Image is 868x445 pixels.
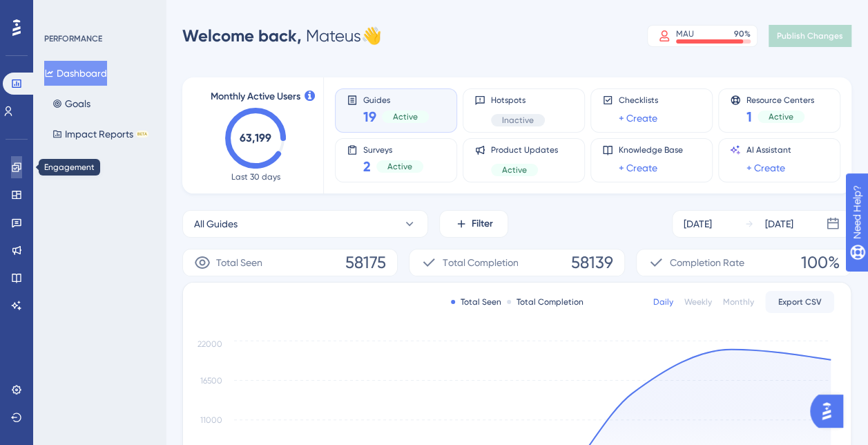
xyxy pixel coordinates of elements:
[746,144,791,155] span: AI Assistant
[619,95,658,106] span: Checklists
[240,131,271,144] text: 63,199
[502,164,527,176] span: Active
[801,252,840,274] span: 100%
[231,171,280,182] span: Last 30 days
[472,216,493,232] span: Filter
[363,95,429,104] span: Guides
[44,122,157,146] button: Impact ReportsBETA
[571,252,613,274] span: 58139
[778,296,822,307] span: Export CSV
[777,30,843,41] span: Publish Changes
[136,131,148,138] div: BETA
[182,210,428,238] button: All Guides
[443,254,518,271] span: Total Completion
[451,296,501,307] div: Total Seen
[491,95,545,106] span: Hotspots
[746,107,752,126] span: 1
[765,291,834,313] button: Export CSV
[670,254,744,271] span: Completion Rate
[684,216,712,232] div: [DATE]
[653,296,673,307] div: Daily
[211,88,300,105] span: Monthly Active Users
[769,25,851,47] button: Publish Changes
[684,296,712,307] div: Weekly
[363,144,423,154] span: Surveys
[182,25,382,47] div: Mateus 👋
[765,216,793,232] div: [DATE]
[734,28,751,39] div: 90 %
[619,160,657,176] a: + Create
[200,376,222,386] tspan: 16500
[44,33,102,44] div: PERFORMANCE
[723,296,754,307] div: Monthly
[676,28,694,39] div: MAU
[363,157,371,176] span: 2
[194,216,238,232] span: All Guides
[393,111,418,122] span: Active
[439,210,508,238] button: Filter
[769,111,793,122] span: Active
[619,110,657,126] a: + Create
[44,91,99,116] button: Goals
[345,252,386,274] span: 58175
[746,160,785,176] a: + Create
[507,296,584,307] div: Total Completion
[197,339,222,349] tspan: 22000
[810,390,851,432] iframe: UserGuiding AI Assistant Launcher
[200,415,222,425] tspan: 11000
[491,144,558,155] span: Product Updates
[387,161,412,172] span: Active
[44,61,107,86] button: Dashboard
[502,115,534,126] span: Inactive
[363,107,376,126] span: 19
[746,95,814,104] span: Resource Centers
[182,26,302,46] span: Welcome back,
[32,3,86,20] span: Need Help?
[619,144,683,155] span: Knowledge Base
[216,254,262,271] span: Total Seen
